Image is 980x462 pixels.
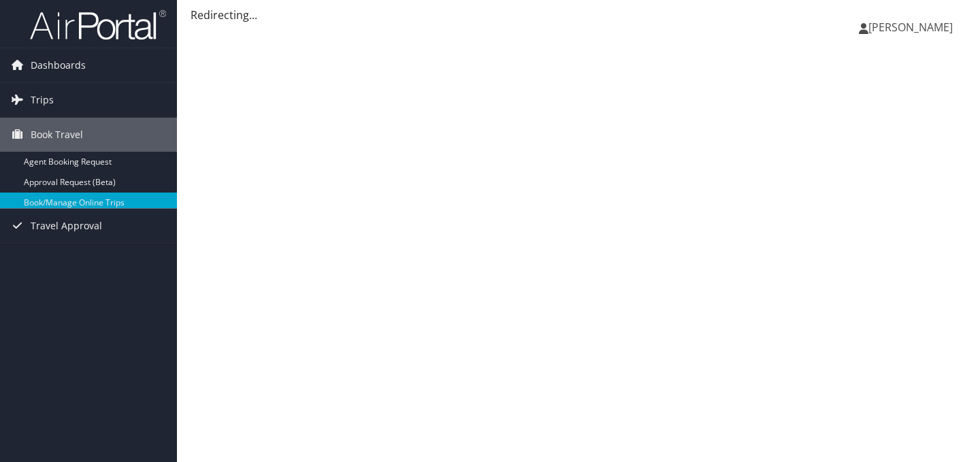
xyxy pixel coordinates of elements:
span: Dashboards [31,48,86,82]
div: Redirecting... [191,7,966,23]
span: Travel Approval [31,209,102,243]
span: Book Travel [31,118,83,152]
img: airportal-logo.png [30,9,166,41]
span: [PERSON_NAME] [868,20,953,35]
span: Trips [31,83,54,117]
a: [PERSON_NAME] [859,7,966,48]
